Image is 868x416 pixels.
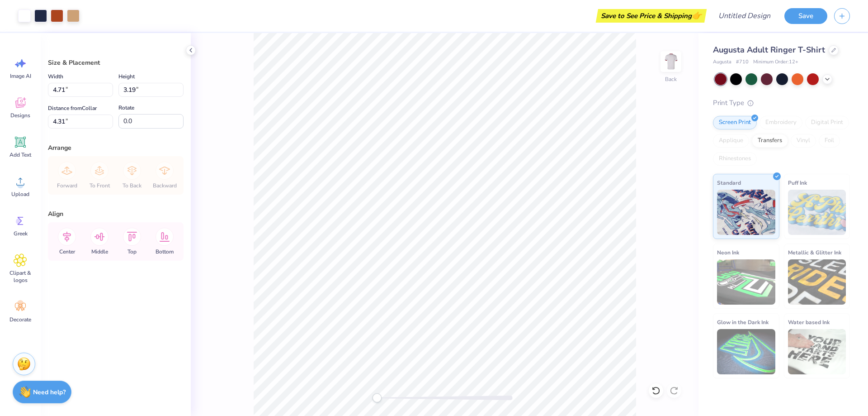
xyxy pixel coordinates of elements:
[10,112,30,119] span: Designs
[759,116,802,129] div: Embroidery
[805,116,849,129] div: Digital Print
[711,7,778,25] input: Untitled Design
[127,248,137,255] span: Top
[713,134,749,148] div: Applique
[373,393,382,402] div: Accessibility label
[788,317,830,327] span: Water based Ink
[717,317,769,327] span: Glow in the Dark Ink
[5,269,35,284] span: Clipart & logos
[662,53,680,71] img: Back
[717,329,775,374] img: Glow in the Dark Ink
[48,58,184,67] div: Size & Placement
[48,71,63,82] label: Width
[11,191,29,198] span: Upload
[753,58,798,66] span: Minimum Order: 12 +
[713,98,850,108] div: Print Type
[156,248,174,255] span: Bottom
[717,190,775,235] img: Standard
[788,190,846,235] img: Puff Ink
[692,10,702,21] span: 👉
[48,103,97,114] label: Distance from Collar
[10,72,31,80] span: Image AI
[788,248,841,257] span: Metallic & Glitter Ink
[752,134,788,148] div: Transfers
[598,9,704,23] div: Save to See Price & Shipping
[788,259,846,305] img: Metallic & Glitter Ink
[48,209,184,219] div: Align
[665,75,677,83] div: Back
[118,102,134,113] label: Rotate
[59,248,75,255] span: Center
[788,178,807,187] span: Puff Ink
[91,248,108,255] span: Middle
[9,151,31,158] span: Add Text
[713,44,825,55] span: Augusta Adult Ringer T-Shirt
[33,388,66,397] strong: Need help?
[9,316,31,323] span: Decorate
[717,248,739,257] span: Neon Ink
[717,259,775,305] img: Neon Ink
[14,230,28,237] span: Greek
[48,143,184,153] div: Arrange
[713,58,731,66] span: Augusta
[736,58,749,66] span: # 710
[791,134,816,148] div: Vinyl
[118,71,135,82] label: Height
[717,178,741,187] span: Standard
[713,152,757,166] div: Rhinestones
[819,134,840,148] div: Foil
[713,116,757,129] div: Screen Print
[788,329,846,374] img: Water based Ink
[784,8,827,24] button: Save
